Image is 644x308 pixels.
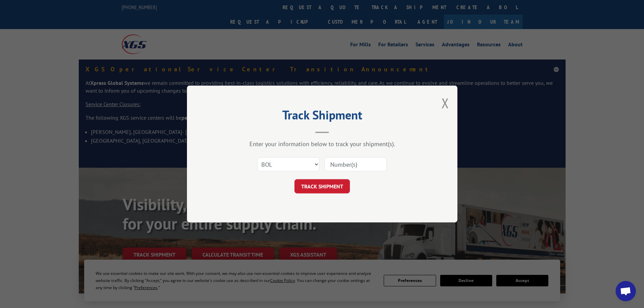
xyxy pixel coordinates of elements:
button: Close modal [442,94,449,112]
h2: Track Shipment [221,110,424,123]
div: Enter your information below to track your shipment(s). [221,140,424,148]
button: TRACK SHIPMENT [294,179,350,193]
input: Number(s) [325,157,387,171]
a: Open chat [616,281,636,301]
